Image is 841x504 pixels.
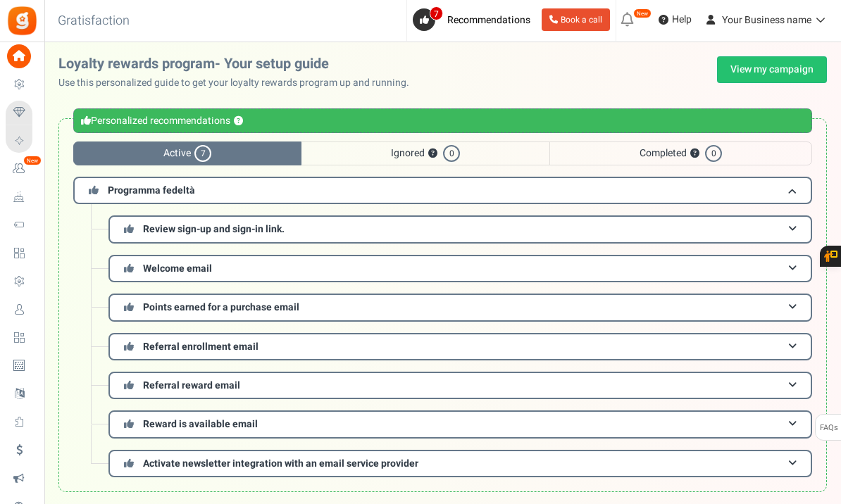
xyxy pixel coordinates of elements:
span: 7 [194,145,211,162]
span: Referral reward email [143,378,240,393]
img: Gratisfaction [6,5,38,37]
h3: Gratisfaction [42,7,145,35]
span: Completed [549,141,812,165]
span: Your Business name [722,13,811,27]
span: Review sign-up and sign-in link. [143,222,285,237]
span: Referral enrollment email [143,339,258,354]
div: Personalized recommendations [73,108,812,133]
span: Recommendations [447,13,530,27]
button: ? [234,117,243,126]
span: 0 [705,145,722,162]
span: Help [668,13,692,27]
span: FAQs [819,415,838,441]
button: ? [690,149,699,158]
span: Reward is available email [143,417,258,431]
button: ? [428,149,437,158]
span: Welcome email [143,261,212,276]
span: Active [73,141,301,165]
em: New [633,8,652,18]
em: New [23,156,42,165]
span: 7 [430,6,443,20]
a: New [6,157,38,181]
h2: Loyalty rewards program- Your setup guide [58,56,420,72]
a: Book a call [542,8,610,31]
span: Ignored [301,141,549,165]
span: Programma fedeltà [108,183,195,198]
a: 7 Recommendations [413,8,536,31]
a: Help [653,8,697,31]
span: 0 [443,145,460,162]
span: Activate newsletter integration with an email service provider [143,456,418,471]
p: Use this personalized guide to get your loyalty rewards program up and running. [58,76,420,90]
span: Points earned for a purchase email [143,300,299,315]
a: View my campaign [717,56,827,83]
